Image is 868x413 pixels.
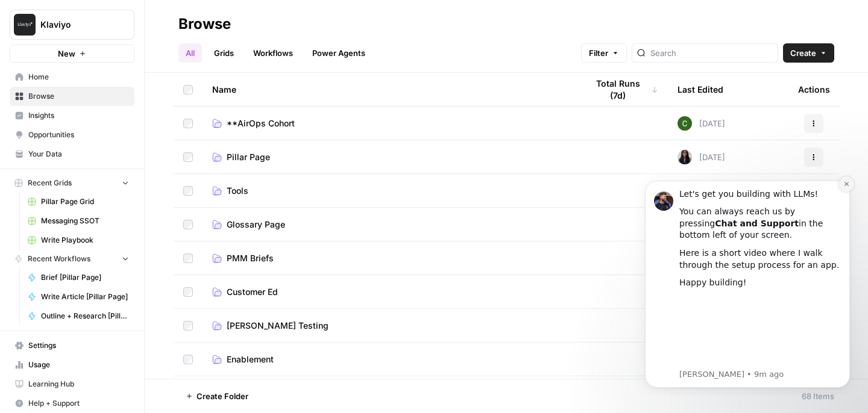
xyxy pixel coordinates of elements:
a: Customer Ed [212,286,568,298]
a: Learning Hub [10,374,134,394]
img: 14qrvic887bnlg6dzgoj39zarp80 [678,116,692,131]
a: Messaging SSOT [22,211,134,231]
img: Klaviyo Logo [14,14,36,36]
a: Enablement [212,353,568,365]
a: Home [10,67,134,87]
a: Write Playbook [22,231,134,250]
a: Brief [Pillar Page] [22,268,134,287]
span: Filter [589,47,608,59]
span: Enablement [227,353,274,365]
span: Home [28,72,129,82]
div: Name [212,73,568,106]
input: Search [650,47,773,59]
iframe: youtube [52,125,214,197]
span: Insights [28,110,129,121]
span: Glossary Page [227,219,285,231]
a: Pillar Page Grid [22,192,134,211]
a: [PERSON_NAME] Testing [212,320,568,332]
span: Outline + Research [Pillar Page] [41,311,129,321]
div: Total Runs (7d) [587,73,658,106]
span: Brief [Pillar Page] [41,272,129,283]
span: Recent Grids [28,178,72,188]
span: Write Article [Pillar Page] [41,291,129,302]
iframe: Intercom notifications message [627,170,868,395]
a: Usage [10,355,134,374]
button: Create Folder [178,387,256,406]
span: **AirOps Cohort [227,117,295,129]
a: Insights [10,106,134,125]
span: New [58,48,75,60]
a: Glossary Page [212,219,568,231]
span: Your Data [28,149,129,160]
span: Pillar Page Grid [41,196,129,207]
a: Outline + Research [Pillar Page] [22,306,134,326]
div: Last Edited [678,73,723,106]
span: Usage [28,359,129,370]
button: Recent Workflows [10,250,134,268]
button: Dismiss notification [212,7,227,22]
button: Recent Grids [10,174,134,192]
span: Customer Ed [227,286,278,298]
span: Recent Workflows [28,253,90,264]
div: Actions [798,73,830,106]
span: [PERSON_NAME] Testing [227,320,329,332]
button: Workspace: Klaviyo [10,10,134,40]
div: 68 Items [802,390,834,402]
span: Tools [227,185,248,197]
a: Workflows [246,43,300,63]
span: Help + Support [28,398,129,409]
span: Opportunities [28,129,129,140]
span: Create Folder [197,390,248,402]
span: Browse [28,91,129,102]
button: New [10,45,134,63]
a: Settings [10,336,134,355]
div: [DATE] [678,116,725,131]
img: rox323kbkgutb4wcij4krxobkpon [678,150,692,164]
span: Write Playbook [41,235,129,246]
span: PMM Briefs [227,252,274,264]
a: PMM Briefs [212,252,568,264]
div: Browse [178,14,231,34]
a: Power Agents [305,43,373,63]
a: Opportunities [10,125,134,144]
span: Klaviyo [40,19,113,31]
p: Message from Steven, sent 9m ago [52,199,214,210]
a: Browse [10,87,134,106]
a: Tools [212,185,568,197]
button: Help + Support [10,394,134,413]
span: Settings [28,340,129,351]
a: **AirOps Cohort [212,117,568,129]
div: [DATE] [678,150,725,164]
button: Filter [581,43,627,63]
a: Write Article [Pillar Page] [22,287,134,306]
span: Learning Hub [28,379,129,390]
span: Create [790,47,816,59]
button: Create [783,43,834,63]
a: Pillar Page [212,151,568,163]
span: Messaging SSOT [41,216,129,226]
a: Grids [207,43,241,63]
a: All [178,43,202,63]
a: Your Data [10,144,134,164]
span: Pillar Page [227,151,270,163]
